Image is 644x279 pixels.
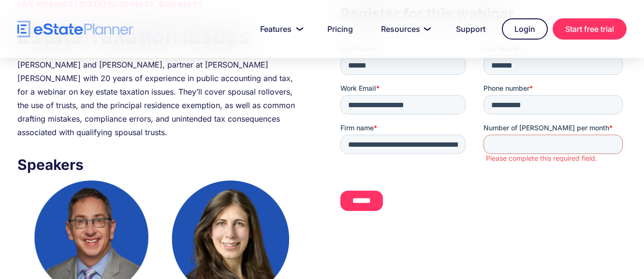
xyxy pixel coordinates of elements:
a: Support [444,19,497,39]
a: Resources [369,19,439,39]
a: Login [502,18,548,40]
a: Pricing [316,19,365,39]
iframe: Form 0 [340,44,627,219]
h3: Speakers [17,153,304,176]
a: Features [249,19,311,39]
a: home [17,21,133,38]
a: Start free trial [553,18,627,40]
div: [PERSON_NAME] and [PERSON_NAME], partner at [PERSON_NAME] [PERSON_NAME] with 20 years of experien... [17,58,304,139]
